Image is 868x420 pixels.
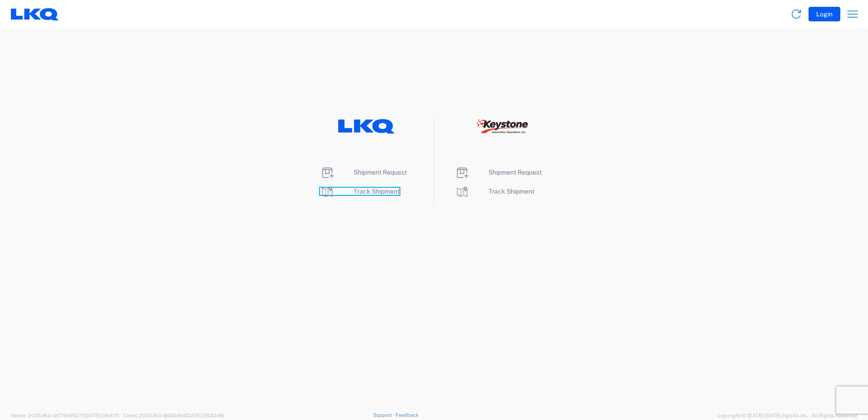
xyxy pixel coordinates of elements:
span: Shipment Request [354,169,407,176]
span: [DATE] 09:32:48 [186,413,224,418]
span: Copyright © [DATE]-[DATE] Agistix Inc., All Rights Reserved [717,411,857,420]
span: [DATE] 09:51:11 [85,413,119,418]
span: Track Shipment [354,188,399,195]
a: Feedback [395,412,419,418]
span: Client: 2025.18.0-9839db4 [123,413,224,418]
span: Track Shipment [488,188,534,195]
a: Track Shipment [455,188,534,195]
a: Track Shipment [320,188,399,195]
a: Support [373,412,396,418]
a: Shipment Request [320,169,407,176]
a: Shipment Request [455,169,542,176]
button: Login [809,7,840,21]
span: Shipment Request [488,169,542,176]
span: Server: 2025.18.0-dd719145275 [11,413,119,418]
